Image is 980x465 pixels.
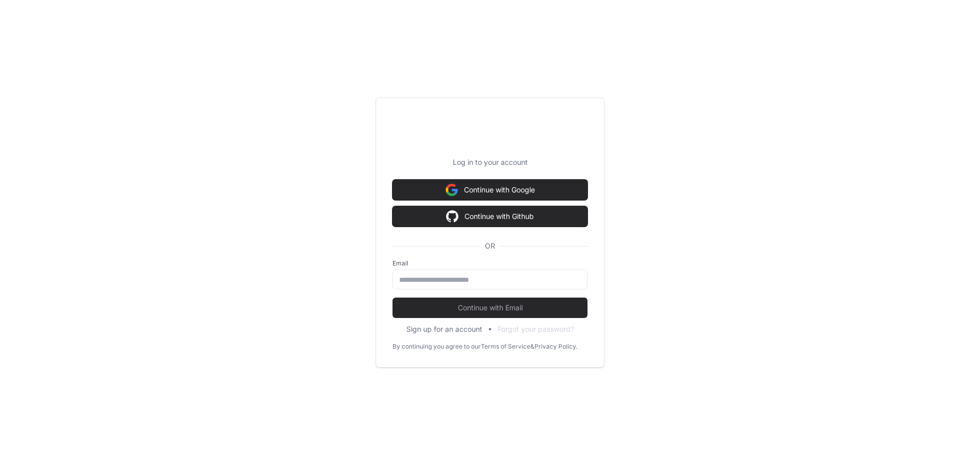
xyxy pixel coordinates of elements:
div: & [530,342,534,351]
label: Email [393,259,587,267]
button: Continue with Google [393,180,587,200]
div: By continuing you agree to our [393,342,481,351]
span: Continue with Email [393,303,587,313]
p: Log in to your account [393,157,587,167]
button: Continue with Github [393,206,587,227]
button: Continue with Email [393,298,587,318]
a: Privacy Policy. [534,342,577,351]
span: OR [481,241,499,251]
img: Sign in with google [446,180,458,200]
img: Sign in with google [446,206,458,227]
button: Forgot your password? [498,324,574,334]
button: Sign up for an account [406,324,482,334]
a: Terms of Service [481,342,530,351]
